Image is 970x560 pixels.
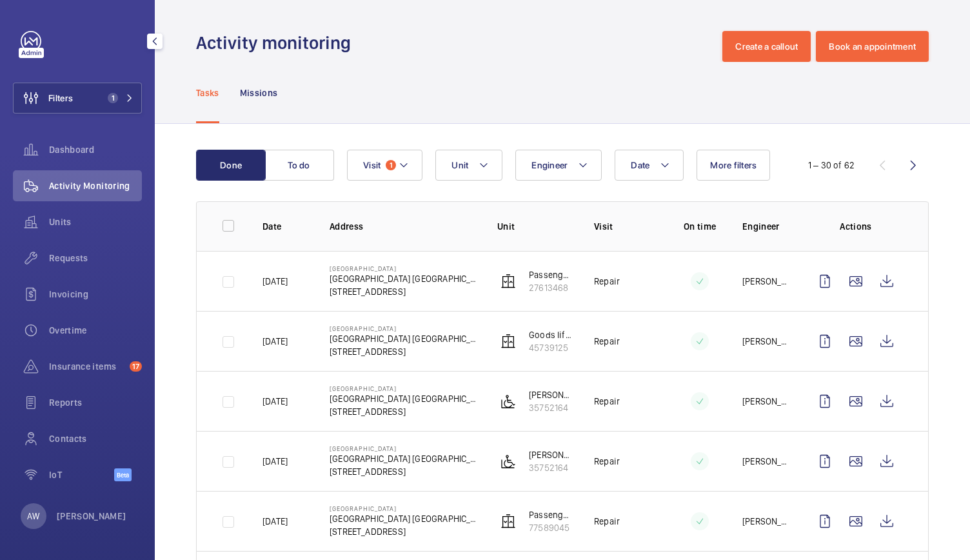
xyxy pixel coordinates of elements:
[49,179,142,192] span: Activity Monitoring
[529,508,573,521] p: Passenger Lift 4 ([GEOGRAPHIC_DATA] Right - Guests)
[262,395,288,408] p: [DATE]
[529,401,573,414] p: 35752164
[114,468,132,481] span: Beta
[529,388,573,401] p: [PERSON_NAME] Platform Lift
[330,465,477,478] p: [STREET_ADDRESS]
[363,160,381,170] span: Visit
[108,93,118,103] span: 1
[330,345,477,358] p: [STREET_ADDRESS]
[262,455,288,468] p: [DATE]
[262,220,309,233] p: Date
[330,265,477,272] p: [GEOGRAPHIC_DATA]
[742,335,789,348] p: [PERSON_NAME]
[49,468,114,481] span: IoT
[196,86,219,99] p: Tasks
[262,335,288,348] p: [DATE]
[330,445,477,452] p: [GEOGRAPHIC_DATA]
[500,274,516,289] img: elevator.svg
[330,405,477,418] p: [STREET_ADDRESS]
[742,220,789,233] p: Engineer
[386,160,396,170] span: 1
[529,341,573,354] p: 45739125
[742,455,789,468] p: [PERSON_NAME]
[816,31,929,62] button: Book an appointment
[710,160,757,170] span: More filters
[49,288,142,301] span: Invoicing
[49,396,142,409] span: Reports
[27,510,39,523] p: AW
[531,160,568,170] span: Engineer
[742,275,789,288] p: [PERSON_NAME]
[515,150,602,181] button: Engineer
[500,394,516,409] img: platform_lift.svg
[13,83,142,114] button: Filters1
[49,143,142,156] span: Dashboard
[48,92,73,105] span: Filters
[594,335,620,348] p: Repair
[49,360,124,373] span: Insurance items
[330,325,477,332] p: [GEOGRAPHIC_DATA]
[49,215,142,228] span: Units
[196,31,359,55] h1: Activity monitoring
[808,159,855,172] div: 1 – 30 of 62
[330,272,477,285] p: [GEOGRAPHIC_DATA] [GEOGRAPHIC_DATA]
[500,454,516,469] img: platform_lift.svg
[262,515,288,528] p: [DATE]
[451,160,468,170] span: Unit
[240,86,278,99] p: Missions
[130,361,142,372] span: 17
[529,281,573,294] p: 27613468
[57,510,126,523] p: [PERSON_NAME]
[529,521,573,534] p: 77589045
[594,220,657,233] p: Visit
[809,220,902,233] p: Actions
[330,505,477,512] p: [GEOGRAPHIC_DATA]
[49,252,142,265] span: Requests
[330,512,477,525] p: [GEOGRAPHIC_DATA] [GEOGRAPHIC_DATA]
[262,275,288,288] p: [DATE]
[594,275,620,288] p: Repair
[500,334,516,349] img: elevator.svg
[742,515,789,528] p: [PERSON_NAME]
[722,31,811,62] button: Create a callout
[497,220,573,233] p: Unit
[594,515,620,528] p: Repair
[49,432,142,445] span: Contacts
[435,150,502,181] button: Unit
[742,395,789,408] p: [PERSON_NAME]
[529,448,573,461] p: [PERSON_NAME] Platform Lift
[615,150,684,181] button: Date
[330,452,477,465] p: [GEOGRAPHIC_DATA] [GEOGRAPHIC_DATA]
[330,385,477,392] p: [GEOGRAPHIC_DATA]
[529,328,573,341] p: Goods lift 9
[330,392,477,405] p: [GEOGRAPHIC_DATA] [GEOGRAPHIC_DATA]
[49,324,142,337] span: Overtime
[678,220,722,233] p: On time
[529,268,573,281] p: Passenger Lift 6 ([GEOGRAPHIC_DATA] Right - Guests)
[500,514,516,529] img: elevator.svg
[330,525,477,538] p: [STREET_ADDRESS]
[347,150,422,181] button: Visit1
[594,395,620,408] p: Repair
[196,150,266,181] button: Done
[330,220,477,233] p: Address
[529,461,573,474] p: 35752164
[330,332,477,345] p: [GEOGRAPHIC_DATA] [GEOGRAPHIC_DATA]
[594,455,620,468] p: Repair
[330,285,477,298] p: [STREET_ADDRESS]
[631,160,649,170] span: Date
[697,150,770,181] button: More filters
[264,150,334,181] button: To do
